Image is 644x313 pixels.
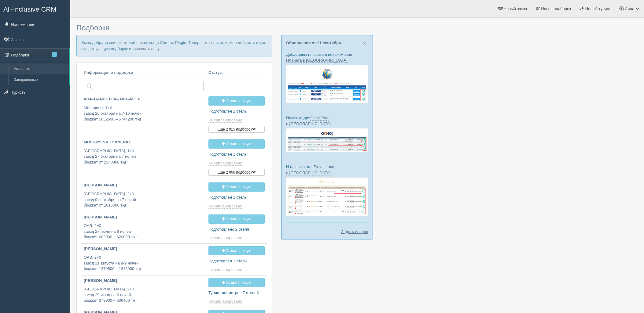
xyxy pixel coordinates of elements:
[84,96,204,102] p: IRMAGANBETOVA MIRAMGUL
[363,40,366,47] span: ×
[11,63,69,74] a: Активные
[81,244,206,275] a: [PERSON_NAME] ОАЭ, 2+0заезд 21 августа на 8-9 ночейбюджет 1270500 – 1315000 тңг
[3,5,57,13] span: All-Inclusive CRM
[206,67,267,78] th: Статус
[84,286,204,304] p: [GEOGRAPHIC_DATA], 2+0 заезд 29 июня на 6 ночей бюджет 379900 – 636400 тңг
[208,161,242,166] span: не запланировано
[52,52,57,57] span: 1
[208,96,265,106] a: Создать новую
[84,255,204,272] p: ОАЭ, 2+0 заезд 21 августа на 8-9 ночей бюджет 1270500 – 1315000 тңг
[84,139,204,145] p: MUSSAYEVA ZHANERKE
[84,105,204,122] p: Мальдивы, 1+0 заезд 26 октября на 7-10 ночей бюджет 5032600 – 5744200 тңг
[208,195,265,200] p: Подготовлен 1 отель
[504,6,527,11] span: Новый заказ
[208,204,243,209] a: не запланировано
[208,236,243,240] a: не запланировано
[286,41,341,45] a: Обновления от 21 сентября
[208,299,242,304] span: не запланировано
[84,223,204,240] p: ОАЭ, 2+0 заезд 27 июля на 6 ночей бюджет 603000 – 620800 тңг
[81,212,206,243] a: [PERSON_NAME] ОАЭ, 2+0заезд 27 июля на 6 ночейбюджет 603000 – 620800 тңг
[84,246,204,252] p: [PERSON_NAME]
[286,115,368,127] p: Плюсики для :
[286,52,368,63] p: Добавлены плюсики в поиске :
[208,169,265,176] button: Ещё 2 006 подборок
[76,23,109,32] span: Подборки
[208,152,265,157] p: Подготовлен 1 отель
[286,164,368,175] p: И плюсики для :
[541,6,571,11] span: Новая подборка
[208,182,265,192] a: Создать новую
[208,139,265,149] a: Создать новую
[84,191,204,208] p: [GEOGRAPHIC_DATA], 2+0 заезд 9 сентября на 7 ночей бюджет от 1016000 тңг
[585,6,611,11] span: Новый турист
[0,0,70,17] a: All-Inclusive CRM
[286,65,368,103] img: new-planet-%D0%BF%D1%96%D0%B4%D0%B1%D1%96%D1%80%D0%BA%D0%B0-%D1%81%D1%80%D0%BC-%D0%B4%D0%BB%D1%8F...
[286,177,368,217] img: travel-luxe-%D0%BF%D0%BE%D0%B4%D0%B1%D0%BE%D1%80%D0%BA%D0%B0-%D1%81%D1%80%D0%BC-%D0%B4%D0%BB%D1%8...
[208,299,243,304] a: не запланировано
[208,246,265,255] a: Создать новую
[208,258,265,264] p: Подготовлен 1 отель
[208,118,243,123] a: не запланировано
[286,164,334,175] a: Travel Luxe в [GEOGRAPHIC_DATA]
[81,137,206,170] a: MUSSAYEVA ZHANERKE [GEOGRAPHIC_DATA], 1+0заезд 27 октября на 7 ночейбюджет от 2340800 тңг
[208,161,243,166] a: не запланировано
[208,267,243,272] a: не запланировано
[81,180,206,211] a: [PERSON_NAME] [GEOGRAPHIC_DATA], 2+0заезд 9 сентября на 7 ночейбюджет от 1016000 тңг
[208,278,265,287] a: Создать новую
[208,236,242,240] span: не запланировано
[208,126,265,133] button: Ещё 2 915 подборок
[208,290,265,296] p: Турист посмотрел 7 отелей
[84,278,204,284] p: [PERSON_NAME]
[208,118,242,123] span: не запланировано
[136,46,163,51] a: создать новую
[84,182,204,188] p: [PERSON_NAME]
[84,214,204,220] p: [PERSON_NAME]
[11,74,69,85] a: Завершённые
[81,275,206,306] a: [PERSON_NAME] [GEOGRAPHIC_DATA], 2+0заезд 29 июня на 6 ночейбюджет 379900 – 636400 тңг
[208,227,265,232] p: Подготовлено 2 отеля
[84,148,204,165] p: [GEOGRAPHIC_DATA], 1+0 заезд 27 октября на 7 ночей бюджет от 2340800 тңг
[208,109,265,114] p: Подготовлен 1 отель
[81,94,206,127] a: IRMAGANBETOVA MIRAMGUL Мальдивы, 1+0заезд 26 октября на 7-10 ночейбюджет 5032600 – 5744200 тңг
[84,81,204,91] input: Поиск по стране или туристу
[208,267,242,272] span: не запланировано
[208,214,265,224] a: Создать новую
[341,229,368,235] a: Задать вопрос
[625,6,635,11] span: Аида
[208,204,242,209] span: не запланировано
[286,128,368,152] img: onex-tour-proposal-crm-for-travel-agency.png
[76,35,272,56] p: Вы подобрали список отелей при помощи Chrome Plugin. Теперь этот список можно добавить в уже суще...
[363,40,366,46] button: Close
[81,67,206,78] th: Информация о подборке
